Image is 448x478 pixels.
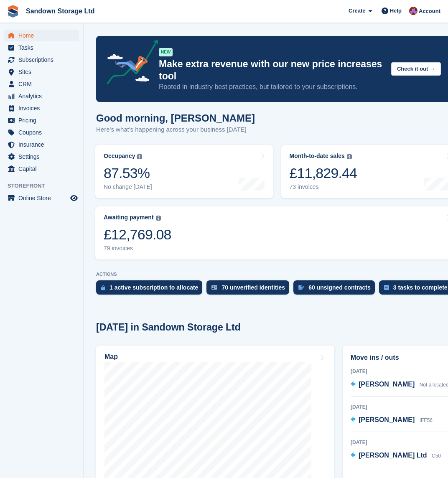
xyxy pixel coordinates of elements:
span: Home [18,30,69,41]
span: CRM [18,78,69,90]
a: menu [4,66,79,78]
a: menu [4,78,79,90]
a: Preview store [69,193,79,203]
a: 60 unsigned contracts [293,280,379,299]
img: icon-info-grey-7440780725fd019a000dd9b08b2336e03edf1995a4989e88bcd33f0948082b44.svg [137,154,142,159]
div: 3 tasks to complete [393,284,448,291]
h2: [DATE] in Sandown Storage Ltd [96,322,241,333]
div: 60 unsigned contracts [308,284,371,291]
a: menu [4,102,79,114]
div: 1 active subscription to allocate [109,284,198,291]
img: active_subscription_to_allocate_icon-d502201f5373d7db506a760aba3b589e785aa758c864c3986d89f69b8ff3... [101,285,105,290]
a: menu [4,139,79,150]
a: menu [4,192,79,204]
span: Pricing [18,114,69,126]
div: Awaiting payment [104,214,154,221]
span: C50 [432,453,441,459]
span: Insurance [18,139,69,150]
span: [PERSON_NAME] Ltd [359,452,427,459]
a: Sandown Storage Ltd [23,4,98,18]
p: Here's what's happening across your business [DATE] [96,125,255,135]
span: Storefront [8,182,83,190]
a: menu [4,151,79,163]
span: Sites [18,66,69,78]
div: £12,769.08 [104,226,171,243]
div: £11,829.44 [290,165,357,182]
span: Analytics [18,90,69,102]
p: Rooted in industry best practices, but tailored to your subscriptions. [159,82,384,92]
button: Check it out → [391,62,441,76]
img: task-75834270c22a3079a89374b754ae025e5fb1db73e45f91037f5363f120a921f8.svg [384,285,389,290]
span: Online Store [18,192,69,204]
a: [PERSON_NAME] IFF56 [351,415,433,426]
span: Account [419,7,440,15]
span: IFF56 [420,417,433,423]
img: contract_signature_icon-13c848040528278c33f63329250d36e43548de30e8caae1d1a13099fd9432cc5.svg [298,285,304,290]
a: [PERSON_NAME] Ltd C50 [351,450,441,461]
img: Chloe Lovelock-Brown [409,7,417,15]
p: Make extra revenue with our new price increases tool [159,58,384,82]
div: Occupancy [104,153,135,160]
span: Subscriptions [18,54,69,66]
h1: Good morning, [PERSON_NAME] [96,112,255,124]
div: NEW [159,48,173,56]
span: Invoices [18,102,69,114]
span: [PERSON_NAME] [359,416,415,423]
a: 70 unverified identities [206,280,293,299]
span: Capital [18,163,69,175]
div: No change [DATE] [104,183,152,191]
a: menu [4,90,79,102]
div: 87.53% [104,165,152,182]
a: menu [4,54,79,66]
h2: Map [104,353,118,361]
div: Month-to-date sales [290,153,345,160]
a: menu [4,42,79,53]
img: icon-info-grey-7440780725fd019a000dd9b08b2336e03edf1995a4989e88bcd33f0948082b44.svg [347,154,352,159]
img: icon-info-grey-7440780725fd019a000dd9b08b2336e03edf1995a4989e88bcd33f0948082b44.svg [156,216,161,221]
img: stora-icon-8386f47178a22dfd0bd8f6a31ec36ba5ce8667c1dd55bd0f319d3a0aa187defe.svg [7,5,19,18]
img: verify_identity-adf6edd0f0f0b5bbfe63781bf79b02c33cf7c696d77639b501bdc392416b5a36.svg [211,285,217,290]
span: Settings [18,151,69,163]
span: Create [349,7,365,15]
a: menu [4,127,79,138]
div: 73 invoices [290,183,357,191]
a: menu [4,114,79,126]
img: price-adjustments-announcement-icon-8257ccfd72463d97f412b2fc003d46551f7dbcb40ab6d574587a9cd5c0d94... [100,40,158,87]
a: menu [4,30,79,41]
div: 70 unverified identities [221,284,285,291]
a: menu [4,163,79,175]
span: Tasks [18,42,69,53]
span: Coupons [18,127,69,138]
span: [PERSON_NAME] [359,381,415,388]
span: Help [390,7,402,15]
div: 79 invoices [104,245,171,252]
a: Occupancy 87.53% No change [DATE] [95,145,273,198]
a: 1 active subscription to allocate [96,280,206,299]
